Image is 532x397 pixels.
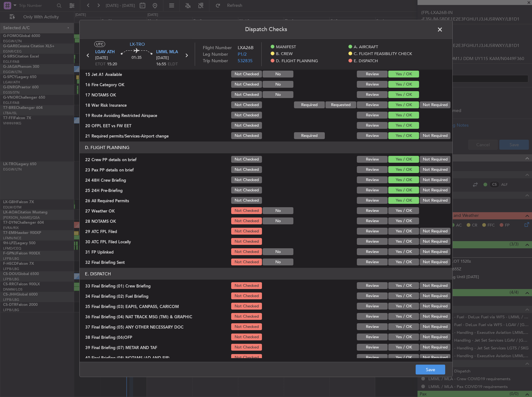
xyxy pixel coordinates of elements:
button: Yes / OK [388,238,419,245]
button: Not Required [420,238,450,245]
button: Yes / OK [388,71,419,77]
button: Yes / OK [388,292,419,299]
button: Yes / OK [388,132,419,139]
button: Not Required [420,176,450,183]
button: Yes / OK [388,197,419,204]
button: Not Required [420,197,450,204]
button: Yes / OK [388,122,419,129]
button: Yes / OK [388,354,419,361]
button: Not Required [420,228,450,235]
button: Save [416,365,445,375]
button: Not Required [420,303,450,310]
button: Not Required [420,292,450,299]
button: Not Required [420,259,450,265]
button: Not Required [420,248,450,255]
button: Not Required [420,187,450,194]
button: Not Required [420,334,450,340]
button: Yes / OK [388,228,419,235]
button: Yes / OK [388,176,419,183]
button: Yes / OK [388,303,419,310]
button: Yes / OK [388,323,419,330]
button: Not Required [420,344,450,351]
button: Yes / OK [388,207,419,214]
button: Yes / OK [388,248,419,255]
button: Yes / OK [388,166,419,173]
button: Yes / OK [388,334,419,340]
button: Yes / OK [388,156,419,163]
button: Yes / OK [388,187,419,194]
button: Not Required [420,323,450,330]
header: Dispatch Checks [80,20,452,39]
button: Yes / OK [388,112,419,119]
button: Yes / OK [388,91,419,98]
button: Not Required [420,132,450,139]
button: Not Required [420,313,450,320]
button: Not Required [420,166,450,173]
button: Yes / OK [388,101,419,108]
button: Not Required [420,282,450,289]
button: Not Required [420,101,450,108]
button: Yes / OK [388,313,419,320]
button: Not Required [420,156,450,163]
button: Yes / OK [388,81,419,88]
button: Yes / OK [388,282,419,289]
button: Yes / OK [388,217,419,224]
button: Yes / OK [388,344,419,351]
button: Yes / OK [388,259,419,265]
button: Not Required [420,354,450,361]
